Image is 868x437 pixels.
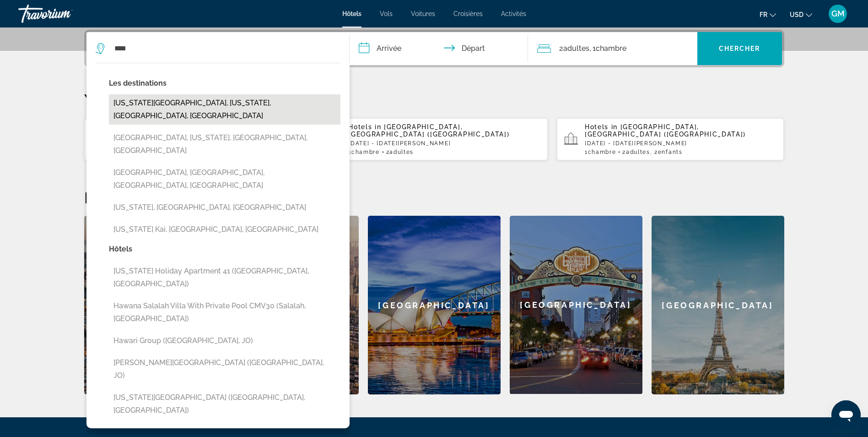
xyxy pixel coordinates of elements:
button: [US_STATE][GEOGRAPHIC_DATA], [US_STATE], [GEOGRAPHIC_DATA], [GEOGRAPHIC_DATA] [109,94,340,125]
span: Adultes [389,149,414,155]
a: Vols [380,10,393,17]
button: Change currency [790,8,812,21]
span: Adultes [626,149,650,155]
span: 2 [559,42,589,55]
button: [PERSON_NAME][GEOGRAPHIC_DATA] ([GEOGRAPHIC_DATA], JO) [109,354,340,384]
span: fr [760,11,767,18]
button: Chercher [697,32,782,65]
div: [GEOGRAPHIC_DATA] [510,216,642,394]
button: Hawana Salalah Villa with Private Pool CMV30 (Salalah, [GEOGRAPHIC_DATA]) [109,297,340,328]
button: Hawari Group ([GEOGRAPHIC_DATA], JO) [109,332,340,350]
span: Hotels in [585,123,618,131]
span: 1 [348,149,379,155]
button: [US_STATE] Holiday Apartment 41 ([GEOGRAPHIC_DATA], [GEOGRAPHIC_DATA]) [109,262,340,293]
span: Chambre [351,149,380,155]
p: [DATE] - [DATE][PERSON_NAME] [348,140,540,147]
span: GM [831,9,845,18]
p: Your Recent Searches [84,90,784,109]
span: USD [790,11,803,18]
button: [US_STATE][GEOGRAPHIC_DATA] ([GEOGRAPHIC_DATA], [GEOGRAPHIC_DATA]) [109,389,340,419]
a: Activités [501,10,526,17]
button: [GEOGRAPHIC_DATA], [GEOGRAPHIC_DATA], [GEOGRAPHIC_DATA], [GEOGRAPHIC_DATA] [109,164,340,194]
span: Enfants [658,149,683,155]
a: Voitures [411,10,435,17]
p: [DATE] - [DATE][PERSON_NAME] [585,140,777,147]
span: Chercher [719,45,760,52]
a: [GEOGRAPHIC_DATA] [368,216,501,394]
span: 2 [386,149,414,155]
button: Hotels in [GEOGRAPHIC_DATA], [GEOGRAPHIC_DATA] ([GEOGRAPHIC_DATA])[DATE] - [DATE]1Chambre2Adultes [84,118,312,161]
a: Hôtels [342,10,361,17]
a: Croisières [453,10,483,17]
span: , 2 [650,149,683,155]
span: Chambre [596,44,626,53]
button: Hotels in [GEOGRAPHIC_DATA], [GEOGRAPHIC_DATA] ([GEOGRAPHIC_DATA])[DATE] - [DATE][PERSON_NAME]1Ch... [557,118,784,161]
a: [GEOGRAPHIC_DATA] [84,216,217,394]
span: Chambre [588,149,616,155]
a: [GEOGRAPHIC_DATA] [652,216,784,394]
span: [GEOGRAPHIC_DATA], [GEOGRAPHIC_DATA] ([GEOGRAPHIC_DATA]) [348,123,509,138]
a: [GEOGRAPHIC_DATA] [510,216,642,394]
button: Travelers: 2 adults, 0 children [528,32,697,65]
button: [GEOGRAPHIC_DATA], [US_STATE], [GEOGRAPHIC_DATA], [GEOGRAPHIC_DATA] [109,129,340,159]
button: Check in and out dates [350,32,528,65]
p: Hôtels [109,243,340,256]
p: Les destinations [109,77,340,90]
button: User Menu [826,4,850,23]
span: 2 [622,149,650,155]
div: Search widget [86,32,782,65]
span: , 1 [589,42,626,55]
button: [US_STATE] Kai, [GEOGRAPHIC_DATA], [GEOGRAPHIC_DATA] [109,221,340,238]
a: Travorium [18,2,110,26]
span: Hotels in [348,123,381,131]
span: Adultes [563,44,589,53]
span: 1 [585,149,616,155]
iframe: Bouton de lancement de la fenêtre de messagerie [831,400,861,430]
button: Change language [760,8,776,21]
span: [GEOGRAPHIC_DATA], [GEOGRAPHIC_DATA] ([GEOGRAPHIC_DATA]) [585,123,746,138]
button: [US_STATE], [GEOGRAPHIC_DATA], [GEOGRAPHIC_DATA] [109,199,340,216]
h2: Destinations en vedette [84,188,784,207]
button: Hotels in [GEOGRAPHIC_DATA], [GEOGRAPHIC_DATA] ([GEOGRAPHIC_DATA])[DATE] - [DATE][PERSON_NAME]1Ch... [320,118,548,161]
